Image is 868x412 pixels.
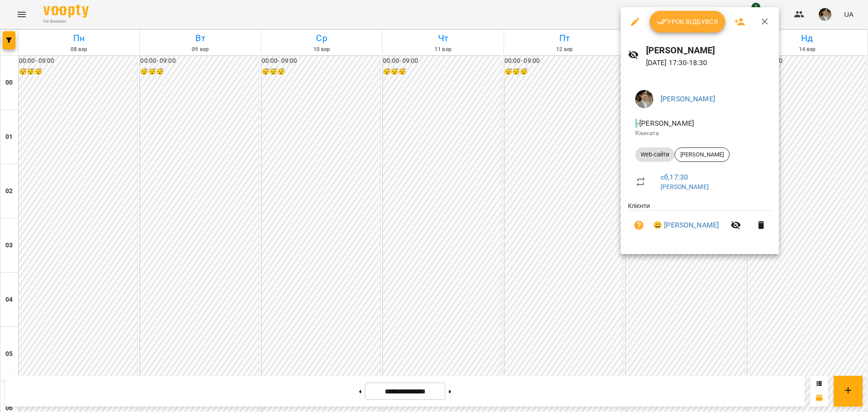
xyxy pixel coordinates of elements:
[657,16,718,27] span: Урок відбувся
[635,151,675,159] span: Web-сайти
[650,11,726,33] button: Урок відбувся
[635,129,764,138] p: Кімната
[628,201,772,243] ul: Клієнти
[675,151,729,159] span: [PERSON_NAME]
[635,119,696,128] span: - [PERSON_NAME]
[646,43,772,57] h6: [PERSON_NAME]
[646,57,772,68] p: [DATE] 17:30 - 18:30
[660,95,715,103] a: [PERSON_NAME]
[635,90,653,108] img: 7c88ea500635afcc637caa65feac9b0a.jpg
[675,147,730,162] div: [PERSON_NAME]
[660,173,688,181] a: сб , 17:30
[653,220,719,231] a: 😀 [PERSON_NAME]
[660,183,709,190] a: [PERSON_NAME]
